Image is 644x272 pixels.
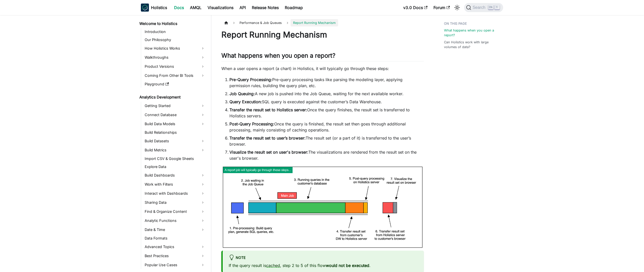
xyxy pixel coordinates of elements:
[229,77,272,82] strong: Pre-Query Processing:
[141,4,167,12] a: HolisticsHolistics
[143,62,207,71] a: Product Versions
[229,150,308,155] strong: Visualize the result set on user's browser:
[143,261,207,269] a: Popular Use Cases
[143,146,207,154] a: Build Metrics
[143,217,207,225] a: Analytic Functions
[430,4,453,12] a: Forum
[229,77,424,89] li: Pre-query processing tasks like parsing the modeling layer, applying permission rules, building t...
[143,72,207,80] a: Coming From Other BI Tools
[444,40,500,49] a: Can Holistics work with large volumes of data?
[229,121,274,126] strong: Post-Query Processing:
[221,30,424,40] h1: Report Running Mechanism
[444,28,500,38] a: What happens when you open a report?
[151,5,167,11] b: Holistics
[143,120,207,128] a: Build Data Models
[187,4,205,12] a: AMQL
[143,235,207,242] a: Data Formats
[221,19,231,26] a: Home page
[143,36,207,43] a: Our Philosophy
[229,107,307,112] strong: Transfer the result set to Holistics server:
[221,52,424,61] h2: What happens when you open a report?
[464,3,503,12] button: Search (Ctrl+K)
[453,4,461,12] button: Switch between dark and light mode (currently light mode)
[471,5,489,10] span: Search
[143,171,207,179] a: Build Dashboards
[229,255,418,261] div: Note
[143,53,207,61] a: Walkthroughs
[221,19,424,26] nav: Breadcrumbs
[143,180,207,188] a: Work with Filters
[143,189,207,197] a: Interact with Dashboards
[205,4,236,12] a: Visualizations
[229,91,255,96] strong: Job Queuing:
[326,263,369,268] strong: would not be executed
[229,91,424,97] li: A new job is pushed into the Job Queue, waiting for the next available worker.
[143,111,207,119] a: Connect Database
[171,4,187,12] a: Docs
[495,5,500,10] kbd: K
[141,4,149,12] img: Holistics
[143,44,207,52] a: How Holistics Works
[143,226,207,234] a: Date & Time
[249,4,282,12] a: Release Notes
[136,15,211,272] nav: Docs sidebar
[229,135,306,141] strong: Transfer the result set to user’s browser:
[229,99,262,104] strong: Query Execution:
[229,107,424,119] li: Once the query finishes, the result set is transferred to Holistics servers.
[143,155,207,162] a: Import CSV & Google Sheets
[143,163,207,170] a: Explore Data
[143,252,207,260] a: Best Practices
[143,129,207,136] a: Build Relationships
[229,121,424,133] li: Once the query is finished, the result set then goes through additional processing, mainly consis...
[229,149,424,161] li: The visualizations are rendered from the result set on the user's browser.
[229,135,424,147] li: The result set (or a part of it) is transferred to the user’s browser.
[138,94,207,101] a: Analytics Development
[229,262,418,268] p: If the query result is , step 2 to 5 of this flow .
[400,4,430,12] a: v3.0 Docs
[143,208,207,216] a: Find & Organize Content
[282,4,306,12] a: Roadmap
[143,81,207,88] a: Playground
[143,102,207,110] a: Getting Started
[143,243,207,251] a: Advanced Topics
[291,19,338,26] span: Report Running Mechanism
[221,65,424,72] p: When a user opens a report (a chart) in Holistics, it will typically go through these steps:
[143,28,207,35] a: Introduction
[237,19,284,26] span: Performance & Job Queues
[143,137,207,145] a: Build Datasets
[143,198,207,207] a: Sharing Data
[266,263,280,268] a: cached
[236,4,249,12] a: API
[229,99,424,105] li: SQL query is executed against the customer’s Data Warehouse.
[138,20,207,27] a: Welcome to Holistics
